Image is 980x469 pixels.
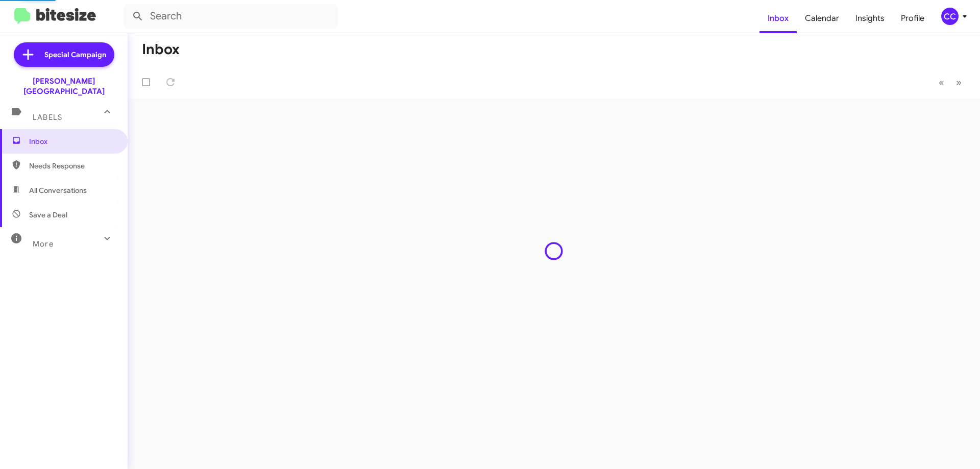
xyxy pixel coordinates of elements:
a: Calendar [797,4,847,33]
a: Inbox [759,4,797,33]
a: Insights [847,4,893,33]
span: Labels [33,113,62,122]
span: All Conversations [29,185,87,195]
button: CC [933,8,969,25]
span: Special Campaign [44,50,106,60]
button: Next [950,72,968,93]
span: Save a Deal [29,210,67,220]
nav: Page navigation example [933,72,968,93]
button: Previous [933,72,950,93]
span: » [956,76,962,89]
a: Profile [893,4,933,33]
span: Inbox [29,136,116,146]
div: CC [941,8,959,25]
input: Search [124,4,338,29]
span: More [33,239,54,249]
a: Special Campaign [14,42,114,67]
h1: Inbox [142,41,180,58]
span: Needs Response [29,161,116,171]
span: « [939,76,944,89]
